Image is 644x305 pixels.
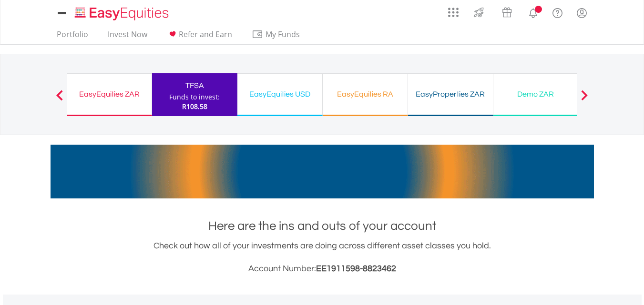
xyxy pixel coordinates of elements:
[414,88,487,101] div: EasyProperties ZAR
[53,30,92,44] a: Portfolio
[158,79,232,92] div: TFSA
[51,262,594,275] h3: Account Number:
[471,5,487,20] img: thrive-v2.svg
[499,88,572,101] div: Demo ZAR
[50,95,69,104] button: Previous
[252,28,314,40] span: My Funds
[328,88,402,101] div: EasyEquities RA
[570,2,594,23] a: My Profile
[575,95,594,104] button: Next
[316,264,396,273] span: EE1911598-8823462
[104,30,151,44] a: Invest Now
[51,239,594,275] div: Check out how all of your investments are doing across different asset classes you hold.
[521,2,545,21] a: Notifications
[71,2,173,21] a: Home page
[73,88,146,101] div: EasyEquities ZAR
[179,29,232,39] span: Refer and Earn
[169,92,220,102] div: Funds to invest:
[442,2,465,18] a: AppsGrid
[243,88,317,101] div: EasyEquities USD
[182,102,207,111] span: R108.58
[448,7,459,18] img: grid-menu-icon.svg
[545,2,570,21] a: FAQ's and Support
[51,217,594,235] h1: Here are the ins and outs of your account
[499,5,515,20] img: vouchers-v2.svg
[51,145,594,198] img: EasyMortage Promotion Banner
[163,30,236,44] a: Refer and Earn
[73,6,173,21] img: EasyEquities_Logo.png
[493,2,521,20] a: Vouchers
